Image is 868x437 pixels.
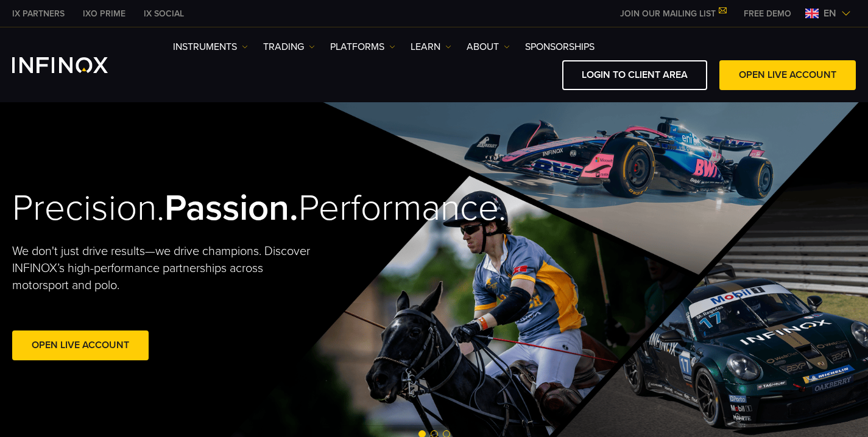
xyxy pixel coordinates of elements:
a: ABOUT [467,40,510,54]
a: LOGIN TO CLIENT AREA [562,60,707,90]
a: SPONSORSHIPS [525,40,595,54]
a: INFINOX [3,7,74,20]
a: INFINOX [135,7,193,20]
a: Open Live Account [12,330,149,360]
a: INFINOX Logo [12,57,136,73]
a: OPEN LIVE ACCOUNT [719,60,856,90]
a: TRADING [263,40,315,54]
h2: Precision. Performance. [12,186,392,231]
a: INFINOX MENU [735,7,800,20]
span: en [819,6,841,21]
p: We don't just drive results—we drive champions. Discover INFINOX’s high-performance partnerships ... [12,243,316,294]
a: JOIN OUR MAILING LIST [611,9,735,19]
a: Learn [411,40,451,54]
a: Instruments [173,40,248,54]
a: PLATFORMS [330,40,395,54]
a: INFINOX [74,7,135,20]
strong: Passion. [164,186,298,230]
